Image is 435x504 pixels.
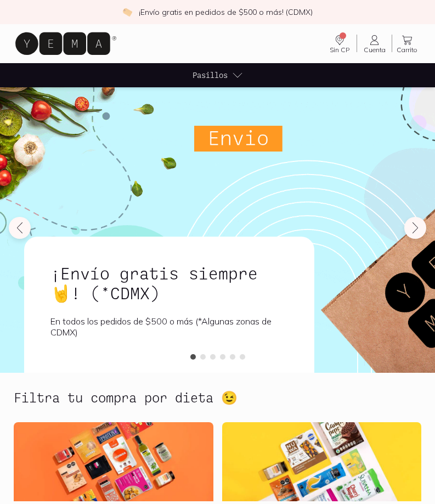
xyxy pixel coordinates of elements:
[330,46,349,54] span: Sin CP
[193,69,228,81] span: Pasillos
[50,316,288,338] p: En todos los pedidos de $500 o más (*Algunas zonas de CDMX)
[14,422,213,501] img: Dieta Vegana
[139,7,313,18] p: ¡Envío gratis en pedidos de $500 o más! (CDMX)
[14,390,238,405] h2: Filtra tu compra por dieta 😉
[122,7,132,17] img: check
[357,33,392,53] a: Cuenta
[364,46,386,54] span: Cuenta
[392,33,422,53] a: Carrito
[222,422,422,501] img: Dieta sin gluten
[397,46,417,54] span: Carrito
[50,263,288,303] h1: ¡Envío gratis siempre🤘! (*CDMX)
[322,33,357,53] a: Dirección no especificada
